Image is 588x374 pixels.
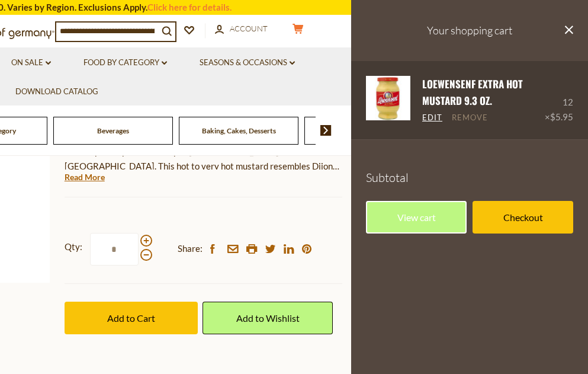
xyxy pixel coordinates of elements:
[230,24,268,33] span: Account
[65,302,198,334] button: Add to Cart
[366,76,410,120] img: Lowensenf Extra Hot Mustard
[147,2,232,12] a: Click here for details.
[366,170,409,185] span: Subtotal
[203,302,333,334] a: Add to Wishlist
[550,111,573,122] span: $5.95
[200,56,295,69] a: Seasons & Occasions
[545,76,573,124] div: 12 ×
[11,56,51,69] a: On Sale
[15,85,98,98] a: Download Catalog
[65,144,342,174] p: A true specialty from the city of [GEOGRAPHIC_DATA] at the [GEOGRAPHIC_DATA]. This hot to very ho...
[422,113,442,123] a: Edit
[215,23,268,36] a: Account
[178,241,203,256] span: Share:
[320,125,332,136] img: next arrow
[90,233,139,266] input: Qty:
[83,56,167,69] a: Food By Category
[97,126,129,135] a: Beverages
[366,76,410,124] a: Lowensenf Extra Hot Mustard
[422,76,523,108] a: Loewensenf Extra Hot Mustard 9.3 oz.
[65,239,82,254] strong: Qty:
[107,312,155,324] span: Add to Cart
[65,171,105,183] a: Read More
[202,126,276,135] a: Baking, Cakes, Desserts
[366,201,467,234] a: View cart
[452,113,488,123] a: Remove
[473,201,573,234] a: Checkout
